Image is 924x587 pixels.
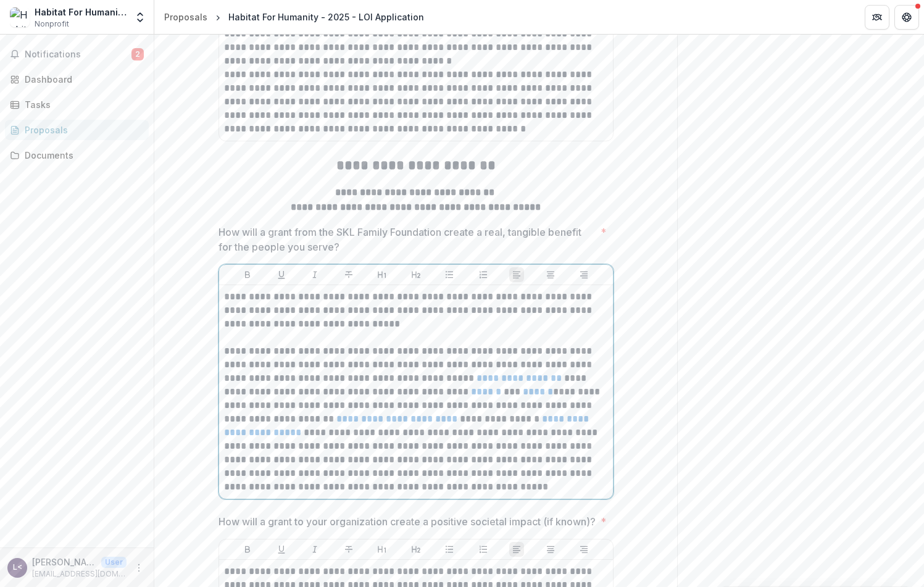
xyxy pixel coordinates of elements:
[442,542,457,557] button: Bullet List
[164,10,207,23] div: Proposals
[25,98,139,111] div: Tasks
[131,5,149,30] button: Open entity switcher
[375,542,389,557] button: Heading 1
[5,69,149,90] a: Dashboard
[442,267,457,282] button: Bullet List
[409,542,423,557] button: Heading 2
[509,542,524,557] button: Align Left
[509,267,524,282] button: Align Left
[25,49,131,60] span: Notifications
[240,542,255,557] button: Bold
[10,7,30,27] img: Habitat For Humanity International Inc.
[35,6,127,19] div: Habitat For Humanity International Inc.
[865,5,889,30] button: Partners
[476,542,491,557] button: Ordered List
[159,8,429,26] nav: breadcrumb
[375,267,389,282] button: Heading 1
[894,5,919,30] button: Get Help
[576,542,591,557] button: Align Right
[13,564,22,572] div: Lee <ljerstad@habitat.org> <ljerstad@habitat.org>
[32,568,127,580] p: [EMAIL_ADDRESS][DOMAIN_NAME]
[219,225,596,254] p: How will a grant from the SKL Family Foundation create a real, tangible benefit for the people yo...
[25,149,139,162] div: Documents
[543,267,558,282] button: Align Center
[25,73,139,86] div: Dashboard
[274,542,289,557] button: Underline
[159,8,212,26] a: Proposals
[32,556,96,568] p: [PERSON_NAME] <[EMAIL_ADDRESS][DOMAIN_NAME]> <[EMAIL_ADDRESS][DOMAIN_NAME]>
[131,560,146,575] button: More
[240,267,255,282] button: Bold
[5,145,149,165] a: Documents
[341,267,356,282] button: Strike
[228,10,424,23] div: Habitat For Humanity - 2025 - LOI Application
[5,94,149,115] a: Tasks
[25,123,139,136] div: Proposals
[543,542,558,557] button: Align Center
[131,48,144,60] span: 2
[341,542,356,557] button: Strike
[219,514,596,529] p: How will a grant to your organization create a positive societal impact (if known)?
[274,267,289,282] button: Underline
[409,267,423,282] button: Heading 2
[5,120,149,140] a: Proposals
[476,267,491,282] button: Ordered List
[101,557,127,568] p: User
[307,542,322,557] button: Italicize
[5,44,149,64] button: Notifications2
[35,19,69,30] span: Nonprofit
[307,267,322,282] button: Italicize
[576,267,591,282] button: Align Right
